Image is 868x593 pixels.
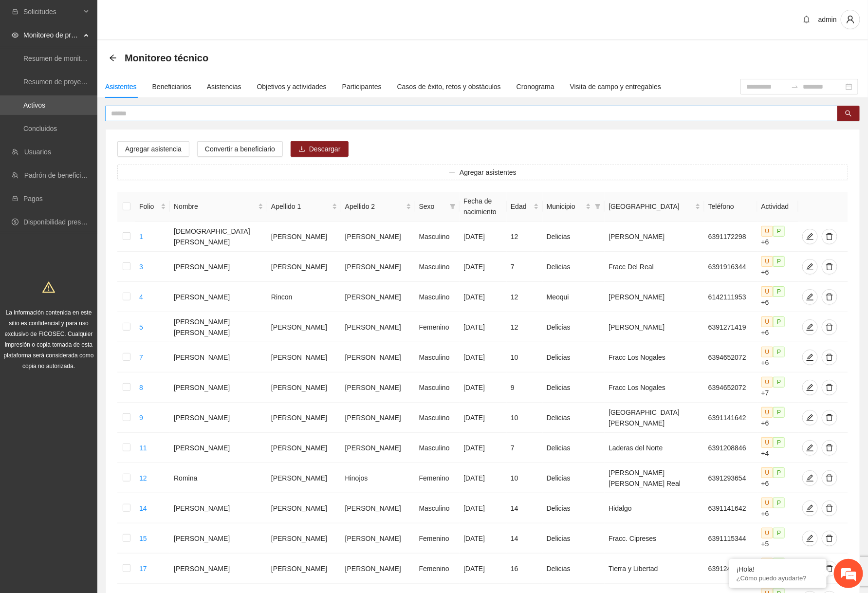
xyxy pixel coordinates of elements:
[605,433,704,463] td: Laderas del Norte
[761,377,774,388] span: U
[170,222,267,252] td: [DEMOGRAPHIC_DATA][PERSON_NAME]
[543,252,605,282] td: Delicias
[802,350,818,365] button: edit
[507,554,543,584] td: 16
[543,463,605,493] td: Delicias
[802,229,818,244] button: edit
[450,204,456,209] span: filter
[822,353,837,361] span: delete
[605,554,704,584] td: Tierra y Libertad
[267,372,341,403] td: [PERSON_NAME]
[23,25,81,45] span: Monitoreo de proyectos
[139,323,143,331] a: 5
[415,523,460,554] td: Femenino
[570,81,661,92] div: Visita de campo y entregables
[757,342,798,372] td: +6
[507,523,543,554] td: 14
[543,403,605,433] td: Delicias
[605,463,704,493] td: [PERSON_NAME] [PERSON_NAME] Real
[757,312,798,342] td: +6
[761,256,774,267] span: U
[757,222,798,252] td: +6
[341,403,415,433] td: [PERSON_NAME]
[822,263,837,271] span: delete
[593,199,603,214] span: filter
[139,201,159,212] span: Folio
[507,312,543,342] td: 12
[543,372,605,403] td: Delicias
[415,493,460,523] td: Masculino
[139,565,147,573] a: 17
[267,403,341,433] td: [PERSON_NAME]
[704,312,757,342] td: 6391271419
[267,493,341,523] td: [PERSON_NAME]
[139,414,143,422] a: 9
[802,289,818,305] button: edit
[773,226,785,237] span: P
[757,252,798,282] td: +6
[507,403,543,433] td: 10
[803,414,817,422] span: edit
[803,293,817,301] span: edit
[761,226,774,237] span: U
[822,233,837,241] span: delete
[23,55,94,62] a: Resumen de monitoreo
[298,146,305,153] span: download
[595,204,601,209] span: filter
[803,474,817,482] span: edit
[460,554,507,584] td: [DATE]
[267,252,341,282] td: [PERSON_NAME]
[460,523,507,554] td: [DATE]
[803,444,817,452] span: edit
[23,195,43,203] a: Pagos
[341,493,415,523] td: [PERSON_NAME]
[704,403,757,433] td: 6391141642
[291,141,349,157] button: downloadDescargar
[757,493,798,523] td: +6
[517,81,554,92] div: Cronograma
[704,554,757,584] td: 6391249713
[415,372,460,403] td: Masculino
[135,192,170,222] th: Folio
[773,377,785,388] span: P
[170,342,267,372] td: [PERSON_NAME]
[761,316,774,327] span: U
[117,165,848,180] button: plusAgregar asistentes
[139,293,143,301] a: 4
[803,384,817,391] span: edit
[757,433,798,463] td: +4
[267,342,341,372] td: [PERSON_NAME]
[802,500,818,516] button: edit
[761,407,774,418] span: U
[543,282,605,312] td: Meoqui
[341,312,415,342] td: [PERSON_NAME]
[757,554,798,584] td: +3
[845,110,852,118] span: search
[761,437,774,448] span: U
[415,554,460,584] td: Femenino
[460,403,507,433] td: [DATE]
[605,312,704,342] td: [PERSON_NAME]
[803,535,817,542] span: edit
[704,342,757,372] td: 6394652072
[761,498,774,508] span: U
[605,403,704,433] td: [GEOGRAPHIC_DATA][PERSON_NAME]
[415,463,460,493] td: Femenino
[609,201,693,212] span: [GEOGRAPHIC_DATA]
[802,410,818,426] button: edit
[152,81,191,92] div: Beneficiarios
[170,463,267,493] td: Romina
[460,463,507,493] td: [DATE]
[773,528,785,538] span: P
[803,233,817,241] span: edit
[309,144,341,154] span: Descargar
[543,493,605,523] td: Delicias
[507,222,543,252] td: 12
[507,372,543,403] td: 9
[342,81,382,92] div: Participantes
[803,353,817,361] span: edit
[822,229,837,244] button: delete
[267,282,341,312] td: Rincon
[773,256,785,267] span: P
[341,282,415,312] td: [PERSON_NAME]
